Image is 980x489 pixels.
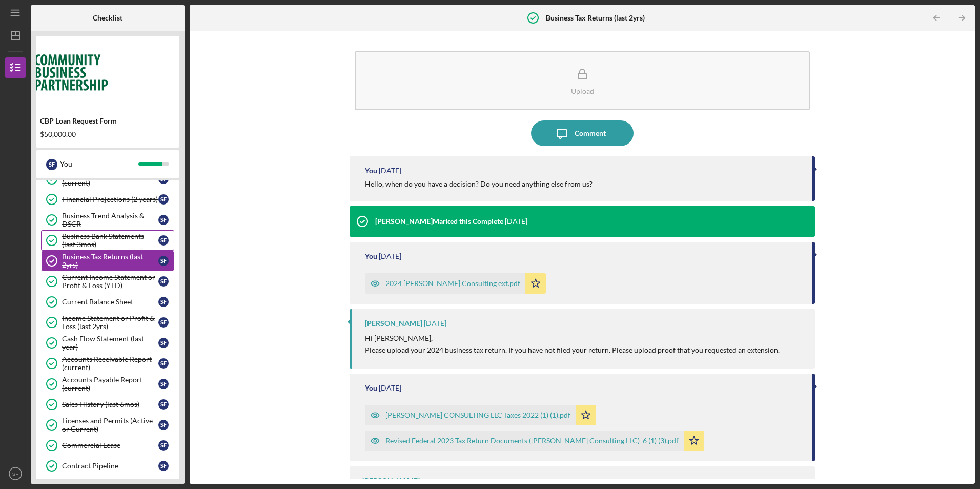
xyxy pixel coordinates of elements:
[41,353,174,374] a: Accounts Receivable Report (current)SF
[40,130,175,138] div: $50,000.00
[505,217,527,226] time: 2025-05-29 16:33
[546,14,645,22] b: Business Tax Returns (last 2yrs)
[424,319,446,328] time: 2025-05-29 14:18
[158,276,169,287] div: S F
[355,51,809,110] button: Upload
[379,384,401,392] time: 2025-05-28 21:48
[41,292,174,312] a: Current Balance SheetSF
[158,379,169,389] div: S F
[158,461,169,471] div: S F
[40,117,175,125] div: CBP Loan Request Form
[158,399,169,410] div: S F
[62,273,158,290] div: Current Income Statement or Profit & Loss (YTD)
[158,194,169,205] div: S F
[385,279,520,288] div: 2024 [PERSON_NAME] Consulting ext.pdf
[41,374,174,394] a: Accounts Payable Report (current)SF
[158,215,169,225] div: S F
[365,431,704,451] button: Revised Federal 2023 Tax Return Documents ([PERSON_NAME] Consulting LLC)_6 (1) (3).pdf
[41,394,174,415] a: Sales History (last 6mos)SF
[365,405,596,425] button: [PERSON_NAME] CONSULTING LLC Taxes 2022 (1) (1).pdf
[365,273,546,294] button: 2024 [PERSON_NAME] Consulting ext.pdf
[62,298,158,306] div: Current Balance Sheet
[41,435,174,456] a: Commercial LeaseSF
[41,415,174,435] a: Licenses and Permits (Active or Current)SF
[41,251,174,271] a: Business Tax Returns (last 2yrs)SF
[365,167,377,175] div: You
[158,317,169,328] div: S F
[93,14,122,22] b: Checklist
[158,235,169,246] div: S F
[158,256,169,266] div: S F
[5,463,26,484] button: SF
[365,252,377,260] div: You
[62,441,158,450] div: Commercial Lease
[365,384,377,392] div: You
[62,462,158,470] div: Contract Pipeline
[62,335,158,351] div: Cash Flow Statement (last year)
[571,87,594,95] div: Upload
[62,212,158,228] div: Business Trend Analysis & DSCR
[62,417,158,433] div: Licenses and Permits (Active or Current)
[62,376,158,392] div: Accounts Payable Report (current)
[62,355,158,372] div: Accounts Receivable Report (current)
[365,344,780,356] p: Please upload your 2024 business tax return. If you have not filed your return. Please upload pro...
[41,456,174,476] a: Contract PipelineSF
[62,195,158,203] div: Financial Projections (2 years)
[46,159,57,170] div: S F
[158,420,169,430] div: S F
[379,167,401,175] time: 2025-09-24 02:18
[158,297,169,307] div: S F
[385,437,679,445] div: Revised Federal 2023 Tax Return Documents ([PERSON_NAME] Consulting LLC)_6 (1) (3).pdf
[12,471,18,477] text: SF
[36,41,179,103] img: Product logo
[41,210,174,230] a: Business Trend Analysis & DSCRSF
[575,120,606,146] div: Comment
[365,333,780,344] p: Hi [PERSON_NAME],
[365,180,593,188] div: Hello, when do you have a decision? Do you need anything else from us?
[41,271,174,292] a: Current Income Statement or Profit & Loss (YTD)SF
[379,252,401,260] time: 2025-05-29 14:48
[62,314,158,331] div: Income Statement or Profit & Loss (last 2yrs)
[62,232,158,249] div: Business Bank Statements (last 3mos)
[158,440,169,451] div: S F
[362,477,420,485] div: [PERSON_NAME]
[41,189,174,210] a: Financial Projections (2 years)SF
[365,319,422,328] div: [PERSON_NAME]
[41,312,174,333] a: Income Statement or Profit & Loss (last 2yrs)SF
[375,217,503,226] div: [PERSON_NAME] Marked this Complete
[41,333,174,353] a: Cash Flow Statement (last year)SF
[41,230,174,251] a: Business Bank Statements (last 3mos)SF
[531,120,634,146] button: Comment
[62,253,158,269] div: Business Tax Returns (last 2yrs)
[62,400,158,409] div: Sales History (last 6mos)
[60,155,138,173] div: You
[385,411,570,419] div: [PERSON_NAME] CONSULTING LLC Taxes 2022 (1) (1).pdf
[158,358,169,369] div: S F
[158,338,169,348] div: S F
